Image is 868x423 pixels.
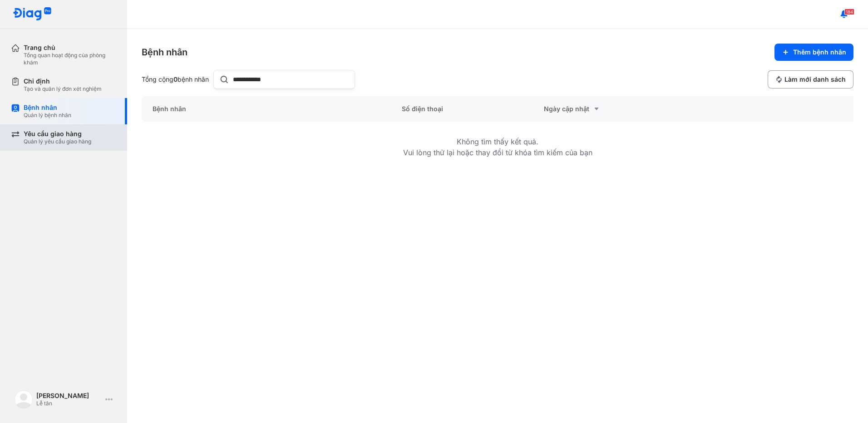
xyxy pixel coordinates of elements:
div: [PERSON_NAME] [36,392,102,400]
div: Tổng quan hoạt động của phòng khám [24,52,116,66]
div: Không tìm thấy kết quả. Vui lòng thử lại hoặc thay đổi từ khóa tìm kiếm của bạn [403,122,592,172]
span: 184 [844,9,854,15]
span: Thêm bệnh nhân [793,48,846,56]
div: Bệnh nhân [142,96,391,122]
button: Thêm bệnh nhân [774,44,853,61]
div: Trang chủ [24,44,116,52]
img: logo [15,390,33,408]
div: Yêu cầu giao hàng [24,130,91,138]
div: Quản lý yêu cầu giao hàng [24,138,91,145]
div: Lễ tân [36,400,102,407]
span: Làm mới danh sách [784,75,846,84]
span: 0 [173,75,178,83]
div: Chỉ định [24,77,102,85]
div: Bệnh nhân [24,103,71,112]
div: Tạo và quản lý đơn xét nghiệm [24,85,102,93]
button: Làm mới danh sách [768,70,853,89]
div: Tổng cộng bệnh nhân [142,75,210,84]
div: Ngày cập nhật [544,103,665,114]
div: Số điện thoại [391,96,533,122]
div: Quản lý bệnh nhân [24,112,71,119]
img: logo [13,7,52,21]
div: Bệnh nhân [142,46,187,59]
